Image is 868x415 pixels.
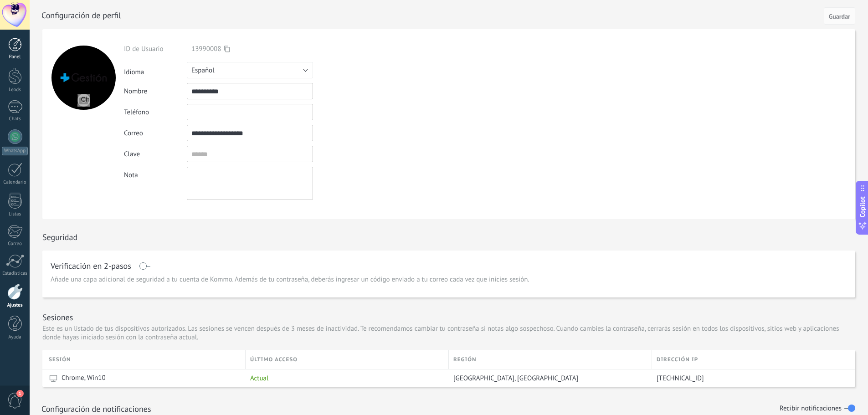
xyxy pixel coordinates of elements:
[41,404,151,414] h1: Configuración de notificaciones
[2,211,28,217] div: Listas
[124,167,187,179] div: Nota
[246,350,448,369] div: último acceso
[2,54,28,60] div: Panel
[42,312,73,323] h1: Sesiones
[2,241,28,247] div: Correo
[124,45,187,53] div: ID de Usuario
[824,7,855,25] button: Guardar
[2,302,28,308] div: Ajustes
[2,179,28,185] div: Calendario
[652,369,848,387] div: 190.193.51.170
[51,275,529,284] span: Añade una capa adicional de seguridad a tu cuenta de Kommo. Además de tu contraseña, deberás ingr...
[2,271,28,277] div: Estadísticas
[124,129,187,138] div: Correo
[124,108,187,117] div: Teléfono
[2,116,28,122] div: Chats
[449,369,647,387] div: Córdoba, Argentina
[858,196,867,217] span: Copilot
[2,147,28,155] div: WhatsApp
[51,262,131,270] h1: Verificación en 2-pasos
[124,87,187,96] div: Nombre
[62,374,106,383] span: Chrome, Win10
[49,350,245,369] div: Sesión
[780,405,842,413] h1: Recibir notificaciones
[187,62,313,78] button: Español
[250,374,268,383] span: Actual
[16,390,24,397] span: 1
[124,150,187,159] div: Clave
[42,324,855,342] p: Este es un listado de tus dispositivos autorizados. Las sesiones se vencen después de 3 meses de ...
[42,232,77,242] h1: Seguridad
[191,66,215,75] span: Español
[829,13,850,20] span: Guardar
[191,45,221,53] span: 13990008
[657,374,704,383] span: [TECHNICAL_ID]
[2,334,28,340] div: Ayuda
[124,64,187,77] div: Idioma
[652,350,855,369] div: Dirección IP
[2,87,28,93] div: Leads
[453,374,578,383] span: [GEOGRAPHIC_DATA], [GEOGRAPHIC_DATA]
[449,350,652,369] div: Región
